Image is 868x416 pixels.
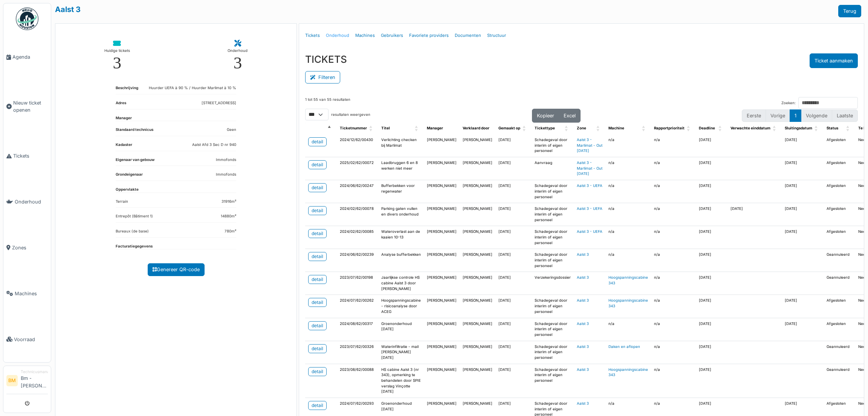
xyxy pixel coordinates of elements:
[642,123,646,134] span: Machine: Activate to sort
[3,270,51,316] a: Machines
[460,203,495,226] td: [PERSON_NAME]
[116,100,126,109] dt: Adres
[782,226,824,249] td: [DATE]
[696,364,727,398] td: [DATE]
[15,290,48,297] span: Machines
[337,341,378,364] td: 2023/07/62/00326
[227,127,236,133] dd: Geen
[532,249,574,272] td: Schadegeval door interim of eigen personeel
[696,180,727,203] td: [DATE]
[824,341,855,364] td: Geannuleerd
[149,85,236,91] dd: Huurder UEFA à 90 % / Huurder Marlimat à 10 %
[559,109,581,123] button: Excel
[495,364,532,398] td: [DATE]
[532,364,574,398] td: Schadegeval door interim of eigen personeel
[148,263,205,276] a: Genereer QR-code
[225,229,236,234] dd: 780m²
[537,113,554,118] span: Kopieer
[312,368,323,375] div: detail
[605,318,651,341] td: n/a
[234,55,242,71] div: 3
[532,109,559,123] button: Kopieer
[782,157,824,180] td: [DATE]
[337,134,378,157] td: 2024/12/62/00430
[222,199,236,205] dd: 31916m²
[532,203,574,226] td: Schadegeval door interim of eigen personeel
[3,34,51,80] a: Agenda
[577,345,589,349] a: Aalst 3
[696,249,727,272] td: [DATE]
[337,364,378,398] td: 2023/08/62/00088
[340,126,367,130] span: Ticketnummer
[378,295,424,318] td: Hoogspanningscabine - risicoanalyse door ACEG
[16,8,38,30] img: Badge_color-CXgf-gQk.svg
[824,180,855,203] td: Afgesloten
[651,134,696,157] td: n/a
[651,203,696,226] td: n/a
[608,367,648,377] a: Hoogspanningscabine 343
[651,157,696,180] td: n/a
[6,369,48,394] a: BM TechnicusmanagerBm - [PERSON_NAME]
[14,336,48,343] span: Voorraad
[312,253,323,260] div: detail
[565,123,569,134] span: Tickettype: Activate to sort
[846,123,851,134] span: Status: Activate to sort
[651,180,696,203] td: n/a
[785,126,812,130] span: Sluitingsdatum
[824,226,855,249] td: Afgesloten
[827,126,838,130] span: Status
[3,179,51,225] a: Onderhoud
[495,134,532,157] td: [DATE]
[12,53,48,61] span: Agenda
[495,157,532,180] td: [DATE]
[824,249,855,272] td: Geannuleerd
[116,199,128,205] dd: Terrain
[378,134,424,157] td: Verlichting checken bij Marlimat
[815,123,819,134] span: Sluitingsdatum: Activate to sort
[484,27,509,44] a: Structuur
[577,126,586,130] span: Zone
[824,364,855,398] td: Geannuleerd
[696,295,727,318] td: [DATE]
[824,134,855,157] td: Afgesloten
[460,295,495,318] td: [PERSON_NAME]
[577,206,602,211] a: Aalst 3 - UEFA
[532,134,574,157] td: Schadegeval door interim of eigen personeel
[495,295,532,318] td: [DATE]
[308,275,327,284] a: detail
[532,272,574,295] td: Verzekeringsdossier
[378,180,424,203] td: Bufferbekken voor regenwater
[331,112,370,118] label: resultaten weergeven
[596,123,601,134] span: Zone: Activate to sort
[113,55,122,71] div: 3
[696,318,727,341] td: [DATE]
[696,134,727,157] td: [DATE]
[532,180,574,203] td: Schadegeval door interim of eigen personeel
[452,27,484,44] a: Documenten
[378,272,424,295] td: Jaarlijkse controle HS cabine Aalst 3 door [PERSON_NAME]
[651,249,696,272] td: n/a
[337,203,378,226] td: 2024/02/62/00078
[221,214,236,219] dd: 14880m²
[104,47,130,55] div: Huidige tickets
[216,172,236,178] dd: Immofonds
[427,126,443,130] span: Manager
[308,321,327,330] a: detail
[21,369,48,392] li: Bm - [PERSON_NAME]
[696,157,727,180] td: [DATE]
[824,295,855,318] td: Afgesloten
[337,226,378,249] td: 2024/02/62/00085
[532,157,574,180] td: Aanvraag
[116,157,154,166] dt: Eigenaar van gebouw
[337,318,378,341] td: 2024/08/62/00317
[337,180,378,203] td: 2024/06/62/00247
[302,27,323,44] a: Tickets
[424,226,460,249] td: [PERSON_NAME]
[699,126,715,130] span: Deadline
[651,226,696,249] td: n/a
[577,367,589,372] a: Aalst 3
[308,229,327,238] a: detail
[116,142,132,151] dt: Kadaster
[742,109,858,122] nav: pagination
[55,5,81,14] a: Aalst 3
